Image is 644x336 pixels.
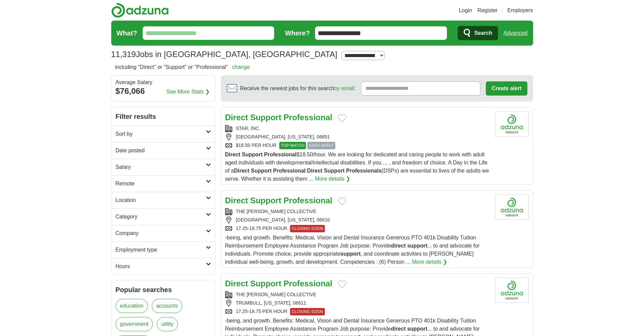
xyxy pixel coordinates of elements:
[290,225,325,232] span: CLOSING SOON
[407,326,427,332] strong: support
[284,196,332,205] strong: Professional
[116,229,206,237] h2: Company
[507,6,533,15] a: Employers
[225,225,490,232] div: 17.25-18.75 PER HOUR
[116,180,206,188] h2: Remote
[346,168,382,174] strong: Professionals
[112,208,215,225] a: Category
[391,326,406,332] strong: direct
[225,208,490,215] div: THE [PERSON_NAME] COLLECTIVE
[112,192,215,208] a: Location
[116,147,206,155] h2: Date posted
[242,152,262,157] strong: Support
[285,28,310,38] label: Where?
[112,107,215,126] h2: Filter results
[112,241,215,258] a: Employment type
[251,168,271,174] strong: Support
[225,113,332,122] a: Direct Support Professional
[338,197,347,205] button: Add to favorite jobs
[112,142,215,159] a: Date posted
[273,168,306,174] strong: Professional
[225,308,490,315] div: 17.25-18.75 PER HOUR
[116,299,148,313] a: education
[112,225,215,241] a: Company
[225,152,240,157] strong: Direct
[112,126,215,142] a: Sort by
[412,258,448,266] a: More details ❯
[264,152,296,157] strong: Professional
[307,142,335,149] span: EASY APPLY
[116,196,206,204] h2: Location
[284,113,332,122] strong: Professional
[474,26,492,40] span: Search
[225,291,490,298] div: THE [PERSON_NAME] COLLECTIVE
[225,216,490,224] div: [GEOGRAPHIC_DATA], [US_STATE], 06610
[477,6,498,15] a: Register
[495,278,529,303] img: Company logo
[116,317,153,331] a: government
[225,196,248,205] strong: Direct
[334,85,354,91] a: by email
[240,84,356,93] span: Receive the newest jobs for this search :
[225,279,332,288] a: Direct Support Professional
[324,168,344,174] strong: Support
[116,85,211,97] div: $76,066
[116,285,211,295] h2: Popular searches
[152,299,182,313] a: accounts
[290,308,325,315] span: CLOSING SOON
[111,48,136,60] span: 11,319
[338,280,347,288] button: Add to favorite jobs
[116,80,211,85] div: Average Salary
[234,168,249,174] strong: Direct
[459,6,472,15] a: Login
[112,159,215,175] a: Salary
[391,243,406,249] strong: direct
[340,251,361,257] strong: support
[116,262,206,270] h2: Hours
[458,26,498,40] button: Search
[116,130,206,138] h2: Sort by
[407,243,427,249] strong: support
[166,88,210,96] a: See More Stats ❯
[495,111,529,137] img: All Star Recruiting logo
[486,81,527,96] button: Create alert
[250,196,281,205] strong: Support
[250,279,281,288] strong: Support
[225,113,248,122] strong: Direct
[115,63,250,71] h2: including "Direct" or "Support" or "Professional"
[225,133,490,140] div: [GEOGRAPHIC_DATA], [US_STATE], 06851
[111,3,169,18] img: Adzuna logo
[225,152,489,182] span: $18.50/hour. We are looking for dedicated and caring people to work with adult aged individuals w...
[315,175,350,183] a: More details ❯
[279,142,306,149] span: TOP MATCH
[503,26,527,40] a: Advanced
[307,168,322,174] strong: Direct
[157,317,178,331] a: utility
[116,163,206,171] h2: Salary
[116,246,206,254] h2: Employment type
[112,258,215,275] a: Hours
[116,213,206,221] h2: Category
[225,142,490,149] div: $18.50 PER HOUR
[225,279,248,288] strong: Direct
[495,195,529,220] img: Company logo
[112,175,215,192] a: Remote
[250,113,281,122] strong: Support
[117,28,137,38] label: What?
[338,114,347,122] button: Add to favorite jobs
[284,279,332,288] strong: Professional
[111,50,337,59] h1: Jobs in [GEOGRAPHIC_DATA], [GEOGRAPHIC_DATA]
[225,196,332,205] a: Direct Support Professional
[225,235,480,265] span: -being, and growth. Benefits: Medical, Vision and Dental Insurance Generous PTO 401k Disability T...
[225,300,490,307] div: TRUMBULL, [US_STATE], 06611
[236,126,260,131] a: STAR, INC.
[232,64,250,70] a: change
